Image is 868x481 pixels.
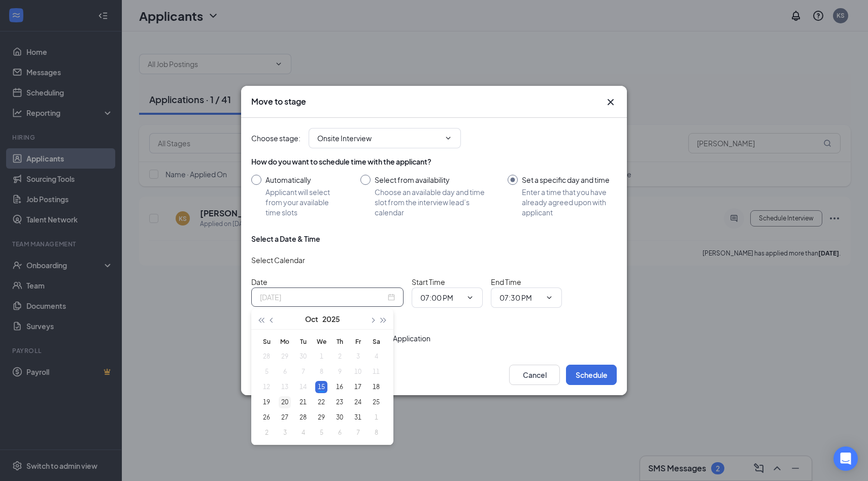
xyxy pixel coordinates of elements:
[370,381,382,393] div: 18
[312,379,330,395] td: 2025-10-15
[367,395,385,410] td: 2025-10-25
[257,410,276,425] td: 2025-10-26
[605,96,617,108] button: Close
[251,96,306,107] h3: Move to stage
[276,334,294,349] th: Mo
[260,292,386,303] input: Oct 15, 2025
[370,396,382,408] div: 25
[315,381,327,393] div: 15
[322,309,340,329] button: 2025
[257,425,276,440] td: 2025-11-02
[279,396,291,408] div: 20
[315,411,327,424] div: 29
[367,425,385,440] td: 2025-11-08
[251,277,268,286] span: Date
[312,425,330,440] td: 2025-11-05
[412,277,445,286] span: Start Time
[260,411,273,424] div: 26
[370,427,382,439] div: 8
[297,411,309,424] div: 28
[294,425,312,440] td: 2025-11-04
[349,410,367,425] td: 2025-10-31
[276,395,294,410] td: 2025-10-20
[833,446,858,471] div: Open Intercom Messenger
[349,425,367,440] td: 2025-11-07
[466,294,474,302] svg: ChevronDown
[312,395,330,410] td: 2025-10-22
[294,334,312,349] th: Tu
[333,411,346,424] div: 30
[297,396,309,408] div: 21
[330,334,349,349] th: Th
[509,365,560,385] button: Cancel
[330,410,349,425] td: 2025-10-30
[312,334,330,349] th: We
[251,234,320,244] div: Select a Date & Time
[315,427,327,439] div: 5
[333,396,346,408] div: 23
[260,396,273,408] div: 19
[312,410,330,425] td: 2025-10-29
[276,425,294,440] td: 2025-11-03
[260,427,273,439] div: 2
[545,294,553,302] svg: ChevronDown
[367,379,385,395] td: 2025-10-18
[276,410,294,425] td: 2025-10-27
[349,379,367,395] td: 2025-10-17
[367,410,385,425] td: 2025-11-01
[352,396,364,408] div: 24
[297,427,309,439] div: 4
[349,334,367,349] th: Fr
[251,156,617,167] div: How do you want to schedule time with the applicant?
[330,395,349,410] td: 2025-10-23
[251,255,305,265] span: Select Calendar
[491,277,521,286] span: End Time
[305,309,318,329] button: Oct
[444,134,452,142] svg: ChevronDown
[333,427,346,439] div: 6
[352,427,364,439] div: 7
[279,427,291,439] div: 3
[605,96,617,108] svg: Cross
[294,395,312,410] td: 2025-10-21
[349,395,367,410] td: 2025-10-24
[294,410,312,425] td: 2025-10-28
[251,133,301,144] span: Choose stage :
[330,425,349,440] td: 2025-11-06
[352,381,364,393] div: 17
[367,334,385,349] th: Sa
[499,292,541,303] input: End time
[315,396,327,408] div: 22
[279,411,291,424] div: 27
[352,411,364,424] div: 31
[257,334,276,349] th: Su
[330,379,349,395] td: 2025-10-16
[257,395,276,410] td: 2025-10-19
[420,292,462,303] input: Start time
[370,411,382,424] div: 1
[566,365,617,385] button: Schedule
[333,381,346,393] div: 16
